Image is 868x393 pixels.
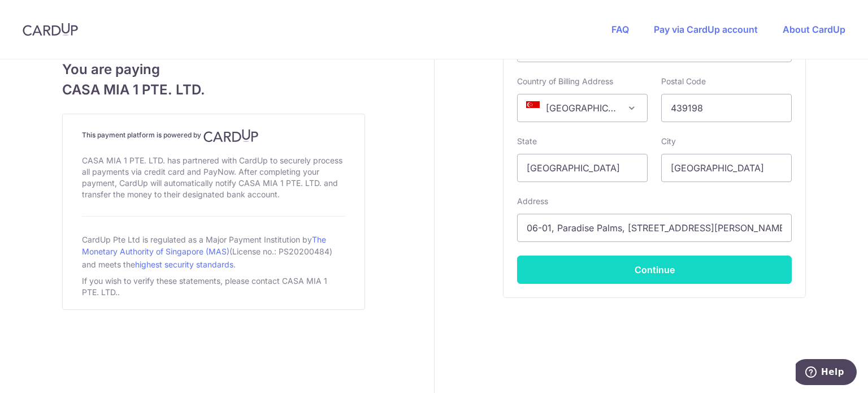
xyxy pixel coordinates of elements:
a: Pay via CardUp account [654,24,758,35]
div: If you wish to verify these statements, please contact CASA MIA 1 PTE. LTD.. [82,273,345,300]
label: State [517,136,537,147]
span: Singapore [517,94,648,122]
img: CardUp [23,23,78,36]
label: Address [517,196,548,207]
a: FAQ [611,24,629,35]
div: CASA MIA 1 PTE. LTD. has partnered with CardUp to securely process all payments via credit card a... [82,153,345,202]
a: About CardUp [783,24,845,35]
a: highest security standards [135,260,233,269]
iframe: Opens a widget where you can find more information [796,359,857,387]
span: You are paying [62,59,365,80]
span: CASA MIA 1 PTE. LTD. [62,80,365,100]
div: CardUp Pte Ltd is regulated as a Major Payment Institution by (License no.: PS20200484) and meets... [82,230,345,273]
label: Country of Billing Address [517,76,613,87]
span: Singapore [518,94,647,122]
label: Postal Code [661,76,706,87]
button: Continue [517,256,792,284]
img: CardUp [203,129,259,142]
label: City [661,136,676,147]
input: Example 123456 [661,94,792,122]
h4: This payment platform is powered by [82,129,345,142]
